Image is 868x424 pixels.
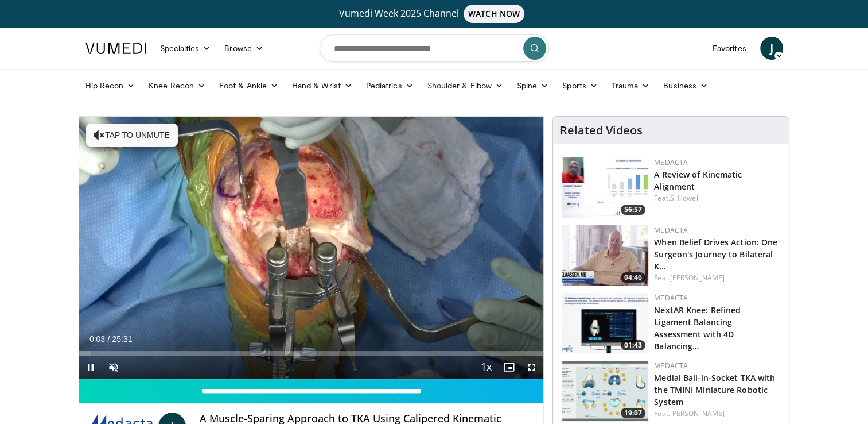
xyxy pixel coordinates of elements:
span: 25:31 [112,334,132,344]
a: Hip Recon [79,74,142,97]
a: Browse [217,37,270,60]
img: e7443d18-596a-449b-86f2-a7ae2f76b6bd.150x105_q85_crop-smart_upscale.jpg [562,225,648,286]
a: [PERSON_NAME] [670,273,725,283]
a: Spine [510,74,555,97]
a: J [760,37,783,60]
a: Knee Recon [142,74,212,97]
a: NextAR Knee: Refined Ligament Balancing Assessment with 4D Balancing… [654,304,741,352]
div: Feat. [654,408,780,419]
img: 6a8baa29-1674-4a99-9eca-89e914d57116.150x105_q85_crop-smart_upscale.jpg [562,293,648,353]
a: Hand & Wrist [285,74,359,97]
h4: Related Videos [560,124,643,137]
input: Search topics, interventions [320,34,549,62]
span: 0:03 [89,334,105,344]
img: f98fa1a1-3411-4bfe-8299-79a530ffd7ff.150x105_q85_crop-smart_upscale.jpg [562,157,648,218]
span: 56:57 [621,205,645,215]
a: Shoulder & Elbow [421,74,510,97]
img: VuMedi Logo [85,43,146,54]
span: 19:07 [621,408,645,418]
button: Unmute [102,356,125,379]
a: Business [656,74,715,97]
a: Pediatrics [359,74,421,97]
div: Progress Bar [79,351,544,356]
div: Feat. [654,193,780,203]
a: Favorites [706,37,753,60]
button: Tap to unmute [86,124,178,147]
a: 56:57 [562,157,648,218]
a: A Review of Kinematic Alignment [654,169,742,192]
button: Playback Rate [474,356,497,379]
button: Pause [79,356,102,379]
span: WATCH NOW [464,5,524,23]
a: 19:07 [562,361,648,421]
a: Trauma [605,74,657,97]
img: e4c7c2de-3208-4948-8bee-7202992581dd.150x105_q85_crop-smart_upscale.jpg [562,361,648,421]
a: When Belief Drives Action: One Surgeon's Journey to Bilateral K… [654,237,777,272]
a: Medacta [654,225,688,235]
a: Medial Ball-in-Socket TKA with the TMINI Miniature Robotic System [654,372,775,407]
div: Feat. [654,273,780,283]
a: 04:46 [562,225,648,286]
a: Medacta [654,361,688,371]
button: Enable picture-in-picture mode [497,356,520,379]
a: Medacta [654,293,688,303]
span: 01:43 [621,340,645,350]
a: S. Howell [670,193,700,203]
a: Sports [555,74,605,97]
button: Fullscreen [520,356,543,379]
video-js: Video Player [79,117,544,379]
a: 01:43 [562,293,648,353]
span: 04:46 [621,272,645,283]
span: / [108,334,110,344]
a: Foot & Ankle [212,74,285,97]
a: Specialties [153,37,218,60]
a: Vumedi Week 2025 ChannelWATCH NOW [87,5,781,23]
a: Medacta [654,157,688,167]
a: [PERSON_NAME] [670,408,725,418]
